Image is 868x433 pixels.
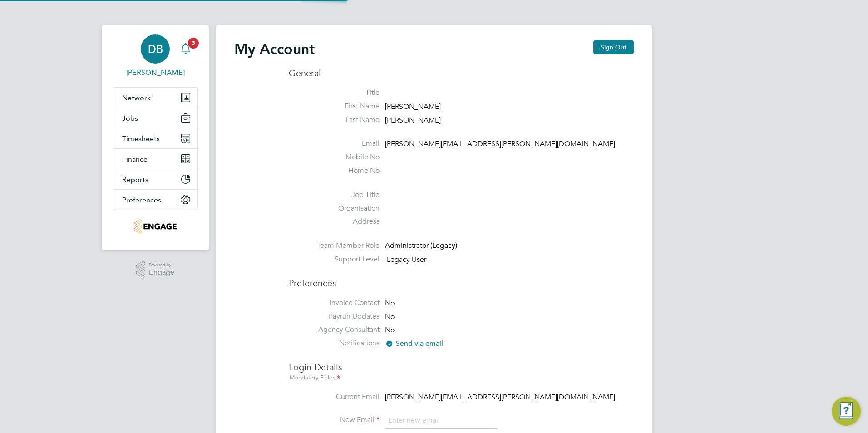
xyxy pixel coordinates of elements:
[149,269,174,276] span: Engage
[122,155,148,163] span: Finance
[385,326,395,335] span: No
[289,255,380,264] label: Support Level
[289,88,380,98] label: Title
[122,114,138,123] span: Jobs
[289,190,380,200] label: Job Title
[385,339,443,348] span: Send via email
[149,261,174,269] span: Powered by
[289,217,380,226] label: Address
[122,93,151,102] span: Network
[289,392,380,402] label: Current Email
[188,38,199,49] span: 3
[387,255,426,264] span: Legacy User
[289,204,380,213] label: Organisation
[113,34,198,78] a: DB[PERSON_NAME]
[289,166,380,176] label: Home No
[102,25,209,250] nav: Main navigation
[122,196,161,204] span: Preferences
[113,67,198,78] span: Daniel Bassett
[113,149,197,169] button: Finance
[113,190,197,210] button: Preferences
[122,175,148,184] span: Reports
[289,67,634,79] h3: General
[832,397,861,426] button: Engage Resource Center
[136,261,175,278] a: Powered byEngage
[385,241,471,251] div: Administrator (Legacy)
[113,108,197,128] button: Jobs
[593,40,634,54] button: Sign Out
[113,88,197,108] button: Network
[289,153,380,162] label: Mobile No
[113,219,198,234] a: Go to home page
[289,415,380,425] label: New Email
[289,115,380,125] label: Last Name
[385,299,395,308] span: No
[289,268,634,289] h3: Preferences
[289,339,380,348] label: Notifications
[148,43,163,55] span: DB
[113,169,197,189] button: Reports
[113,128,197,148] button: Timesheets
[385,393,615,402] span: [PERSON_NAME][EMAIL_ADDRESS][PERSON_NAME][DOMAIN_NAME]
[385,102,441,111] span: [PERSON_NAME]
[177,34,195,64] a: 3
[385,413,497,429] input: Enter new email
[385,116,441,125] span: [PERSON_NAME]
[134,219,176,234] img: thornbaker-logo-retina.png
[289,312,380,321] label: Payrun Updates
[289,352,634,383] h3: Login Details
[122,134,160,143] span: Timesheets
[289,139,380,148] label: Email
[234,40,315,58] h2: My Account
[289,325,380,335] label: Agency Consultant
[385,140,615,149] span: [PERSON_NAME][EMAIL_ADDRESS][PERSON_NAME][DOMAIN_NAME]
[385,312,395,321] span: No
[289,373,634,383] div: Mandatory Fields
[289,241,380,251] label: Team Member Role
[289,298,380,308] label: Invoice Contact
[289,102,380,111] label: First Name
